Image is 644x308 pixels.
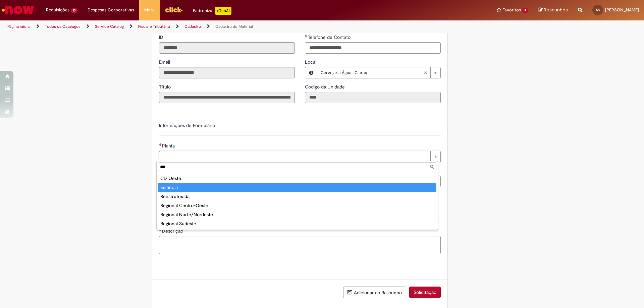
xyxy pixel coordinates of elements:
div: Regional Sudeste [158,219,436,228]
div: CD Oeste [158,174,436,183]
ul: Planta [157,173,438,230]
div: Estância [158,183,436,192]
div: Regional Norte/Nordeste [158,210,436,219]
div: Regional Centro-Oeste [158,201,436,210]
div: Reestruturada [158,192,436,201]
